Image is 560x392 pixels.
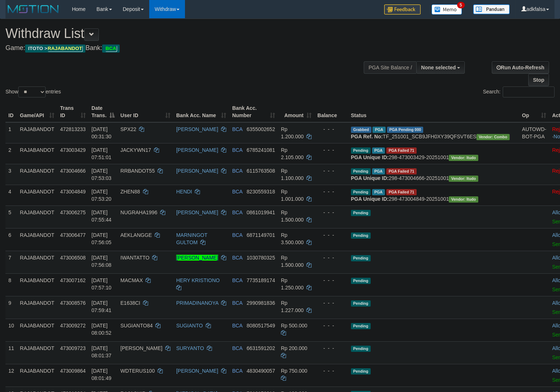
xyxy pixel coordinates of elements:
[60,147,86,153] span: 473003429
[176,147,218,153] a: [PERSON_NAME]
[176,323,203,328] a: SUGIANTO
[483,87,555,97] label: Search:
[317,299,345,307] div: - - -
[372,127,385,133] span: Marked by adkdaniel
[5,122,17,143] td: 1
[17,164,57,185] td: RAJABANDOT
[17,185,57,205] td: RAJABANDOT
[92,345,112,358] span: [DATE] 08:01:37
[317,345,345,352] div: - - -
[247,147,275,153] span: Copy 6785241081 to clipboard
[232,147,242,153] span: BCA
[384,4,421,15] img: Feedback.jpg
[372,147,385,154] span: Marked by adkdaniel
[351,232,371,239] span: Pending
[281,232,304,245] span: Rp 3.500.000
[173,101,229,122] th: Bank Acc. Name: activate to sort column ascending
[457,2,465,8] span: 5
[281,189,304,202] span: Rp 1.001.000
[120,323,152,328] span: SUGIANTO84
[528,74,549,86] a: Stop
[281,126,304,139] span: Rp 1.200.000
[351,346,371,352] span: Pending
[449,155,478,161] span: Vendor URL: https://secure6.1velocity.biz
[232,345,242,351] span: BCA
[120,277,143,283] span: MACMAX
[105,45,116,51] em: BCA
[281,168,304,181] span: Rp 1.100.000
[120,168,155,174] span: RRBANDOT55
[351,196,389,202] b: PGA Unique ID:
[421,65,456,70] span: None selected
[60,126,86,132] span: 472813233
[229,101,278,122] th: Bank Acc. Number: activate to sort column ascending
[89,101,117,122] th: Date Trans.: activate to sort column descending
[492,61,549,74] a: Run Auto-Refresh
[176,126,218,132] a: [PERSON_NAME]
[351,175,389,181] b: PGA Unique ID:
[247,345,275,351] span: Copy 6631591202 to clipboard
[176,345,204,351] a: SURYANTO
[351,127,371,133] span: Grabbed
[176,368,218,374] a: [PERSON_NAME]
[473,4,510,14] img: panduan.png
[449,176,478,182] span: Vendor URL: https://secure6.1velocity.biz
[348,122,519,143] td: TF_251001_SCB9JFH0XY39QFSVT6ES
[117,101,173,122] th: User ID: activate to sort column ascending
[60,368,86,374] span: 473009864
[232,255,242,261] span: BCA
[232,232,242,238] span: BCA
[317,231,345,239] div: - - -
[247,210,275,215] span: Copy 0861019941 to clipboard
[60,323,86,328] span: 473009272
[432,4,462,15] img: Button%20Memo.svg
[317,367,345,374] div: - - -
[348,143,519,164] td: 298-473003429-20251001
[17,143,57,164] td: RAJABANDOT
[386,168,417,174] span: PGA Error
[348,185,519,205] td: 298-473004849-20251001
[387,127,424,133] span: PGA Pending
[351,210,371,216] span: Pending
[281,368,307,374] span: Rp 750.000
[317,254,345,261] div: - - -
[247,300,275,306] span: Copy 2990981836 to clipboard
[5,143,17,164] td: 2
[247,168,275,174] span: Copy 6115763508 to clipboard
[92,300,112,313] span: [DATE] 07:59:41
[317,167,345,174] div: - - -
[281,300,304,313] span: Rp 1.227.000
[232,189,242,195] span: BCA
[281,323,307,328] span: Rp 500.000
[5,205,17,228] td: 5
[92,168,112,181] span: [DATE] 07:53:03
[18,87,46,97] select: Showentries
[232,168,242,174] span: BCA
[317,322,345,329] div: - - -
[60,189,86,195] span: 473004849
[17,251,57,273] td: RAJABANDOT
[92,210,112,223] span: [DATE] 07:55:44
[519,122,549,143] td: AUTOWD-BOT-PGA
[351,154,389,160] b: PGA Unique ID:
[92,232,112,245] span: [DATE] 07:56:05
[351,147,371,154] span: Pending
[232,277,242,283] span: BCA
[176,189,192,195] a: HENDI
[5,341,17,364] td: 11
[25,45,85,53] span: ITOTO >
[60,210,86,215] span: 473006275
[386,147,417,154] span: PGA Error
[176,232,207,245] a: MARNINGOT GULTOM
[351,368,371,374] span: Pending
[176,277,220,283] a: HERY KRISTIONO
[120,255,150,261] span: IWANTATTO
[476,134,510,140] span: Vendor URL: https://secure11.1velocity.biz
[60,345,86,351] span: 473009723
[281,255,304,268] span: Rp 1.500.000
[176,300,219,306] a: PRIMADINANOYA
[120,126,136,132] span: SPX22
[17,122,57,143] td: RAJABANDOT
[281,277,304,291] span: Rp 1.250.000
[348,101,519,122] th: Status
